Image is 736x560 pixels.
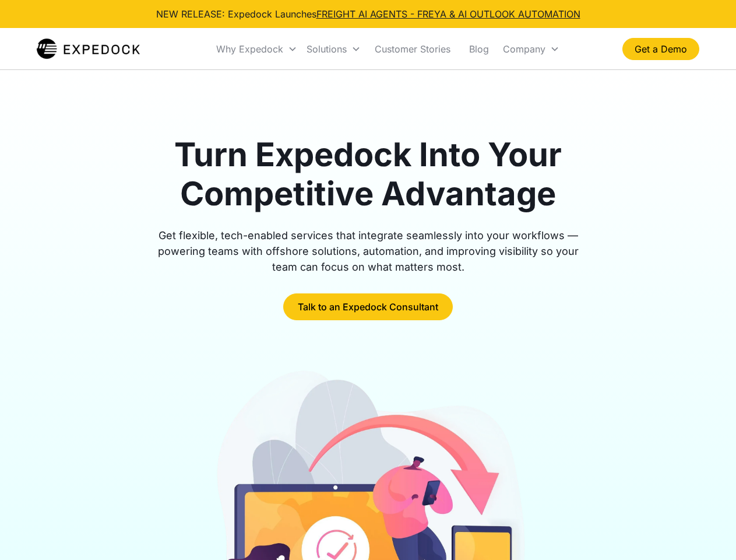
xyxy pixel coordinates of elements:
[37,37,140,61] a: home
[145,135,592,213] h1: Turn Expedock Into Your Competitive Advantage
[212,29,302,69] div: Why Expedock
[302,29,365,69] div: Solutions
[503,43,545,55] div: Company
[145,228,592,275] div: Get flexible, tech-enabled services that integrate seamlessly into your workflows — powering team...
[678,504,736,560] iframe: Chat Widget
[365,29,460,69] a: Customer Stories
[622,38,699,60] a: Get a Demo
[156,7,580,21] div: NEW RELEASE: Expedock Launches
[316,8,580,20] a: FREIGHT AI AGENTS - FREYA & AI OUTLOOK AUTOMATION
[283,293,453,320] a: Talk to an Expedock Consultant
[37,37,140,61] img: Expedock Logo
[460,29,498,69] a: Blog
[216,43,283,55] div: Why Expedock
[307,43,347,55] div: Solutions
[498,29,564,69] div: Company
